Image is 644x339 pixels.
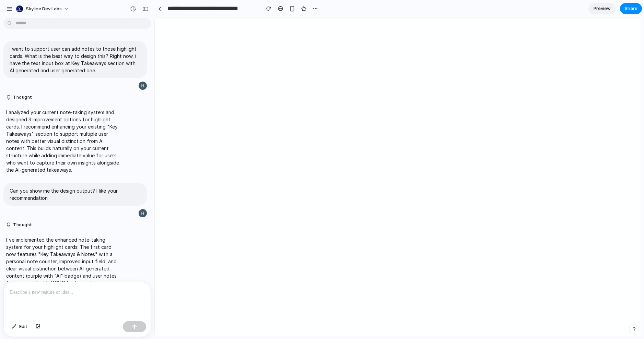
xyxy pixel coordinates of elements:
[594,5,611,12] span: Preview
[624,5,637,12] span: Share
[13,3,72,14] button: Skyline Dev Labs
[620,3,642,14] button: Share
[6,109,121,173] p: I analyzed your current note-taking system and designed 3 improvement options for highlight cards...
[10,187,141,202] p: Can you show me the design output? I like your recommendation
[588,3,616,14] a: Preview
[26,5,62,12] span: Skyline Dev Labs
[6,236,121,315] p: I've implemented the enhanced note-taking system for your highlight cards! The first card now fea...
[10,45,141,74] p: I want to support user can add notes to those highlight cards. What is the best way to design thi...
[8,321,31,332] button: Edit
[19,323,27,330] span: Edit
